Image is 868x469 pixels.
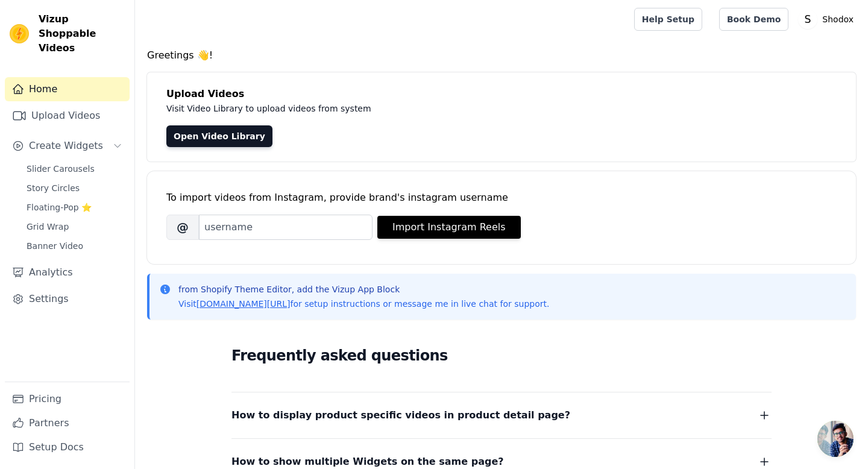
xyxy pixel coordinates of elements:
[166,87,837,101] h4: Upload Videos
[19,199,130,216] a: Floating-Pop ⭐
[634,8,702,31] a: Help Setup
[817,8,858,30] p: Shodox
[5,287,130,311] a: Settings
[27,221,69,233] span: Grid Wrap
[231,344,772,368] h2: Frequently asked questions
[19,160,130,177] a: Slider Carousels
[5,411,130,435] a: Partners
[231,407,772,424] button: How to display product specific videos in product detail page?
[5,435,130,459] a: Setup Docs
[19,180,130,197] a: Story Circles
[166,101,706,116] p: Visit Video Library to upload videos from system
[166,190,837,205] div: To import videos from Instagram, provide brand's instagram username
[27,201,92,213] span: Floating-Pop ⭐
[817,421,854,457] a: Open chat
[19,218,130,235] a: Grid Wrap
[5,104,130,128] a: Upload Videos
[29,139,103,153] span: Create Widgets
[39,12,125,55] span: Vizup Shoppable Videos
[27,240,83,252] span: Banner Video
[5,77,130,101] a: Home
[5,387,130,411] a: Pricing
[10,24,29,43] img: Vizup
[719,8,788,31] a: Book Demo
[27,182,80,194] span: Story Circles
[166,215,199,240] span: @
[5,260,130,285] a: Analytics
[377,216,521,239] button: Import Instagram Reels
[178,298,549,310] p: Visit for setup instructions or message me in live chat for support.
[805,13,811,25] text: S
[199,215,373,240] input: username
[5,134,130,158] button: Create Widgets
[19,238,130,254] a: Banner Video
[197,299,291,309] a: [DOMAIN_NAME][URL]
[231,407,570,424] span: How to display product specific videos in product detail page?
[178,283,549,295] p: from Shopify Theme Editor, add the Vizup App Block
[166,125,272,147] a: Open Video Library
[147,48,856,63] h4: Greetings 👋!
[798,8,858,30] button: S Shodox
[27,163,95,175] span: Slider Carousels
